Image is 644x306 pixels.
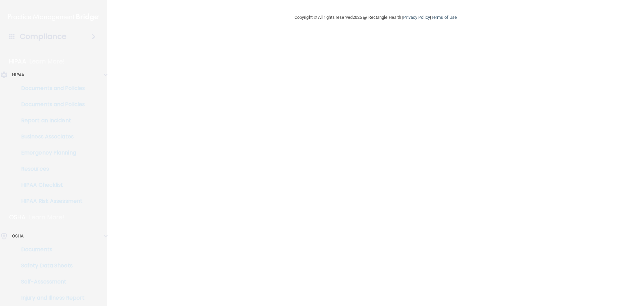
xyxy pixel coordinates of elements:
p: Documents [4,246,96,253]
p: Learn More! [30,57,65,65]
p: Documents and Policies [4,101,96,108]
p: Safety Data Sheets [4,262,96,269]
p: Report an Incident [4,117,96,124]
p: Resources [4,166,96,172]
p: HIPAA Checklist [4,182,96,188]
p: HIPAA [12,71,24,79]
h4: Compliance [20,32,66,41]
p: Self-Assessment [4,278,96,285]
div: Copyright © All rights reserved 2025 @ Rectangle Health | | [253,7,498,28]
p: Emergency Planning [4,149,96,156]
img: PMB logo [8,10,99,24]
p: Business Associates [4,133,96,140]
a: Privacy Policy [403,15,430,20]
p: OSHA [12,232,23,240]
p: Learn More! [29,213,65,221]
p: Documents and Policies [4,85,96,92]
p: OSHA [9,213,26,221]
p: HIPAA [9,57,26,65]
p: HIPAA Risk Assessment [4,198,96,205]
a: Terms of Use [431,15,457,20]
p: Injury and Illness Report [4,295,96,301]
